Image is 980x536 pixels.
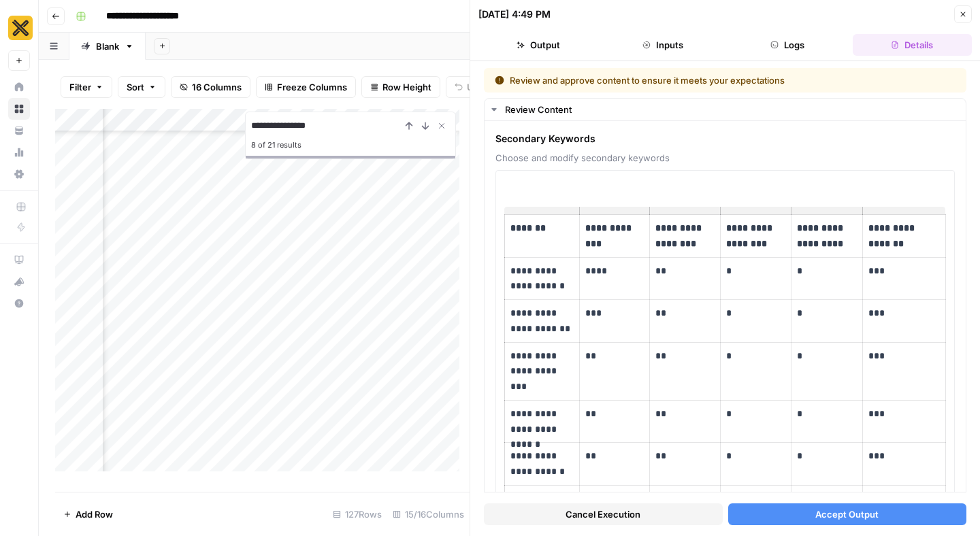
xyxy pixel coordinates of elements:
a: Home [8,76,30,98]
span: Accept Output [815,507,879,521]
button: Sort [118,76,165,98]
div: [DATE] 4:49 PM [478,7,551,21]
button: Logs [728,34,847,56]
button: Row Height [361,76,440,98]
button: Add Row [55,503,121,525]
div: Review Content [505,103,958,116]
a: AirOps Academy [8,249,30,271]
span: Cancel Execution [566,507,640,521]
span: Add Row [76,507,113,521]
span: Choose and modify secondary keywords [495,151,955,165]
button: Cancel Execution [484,503,723,525]
span: Row Height [382,80,431,94]
div: Review and approve content to ensure it meets your expectations [495,73,870,87]
div: 8 of 21 results [251,137,450,153]
img: CookUnity Logo [8,16,33,40]
button: Freeze Columns [256,76,356,98]
button: Inputs [603,34,722,56]
span: 16 Columns [192,80,242,94]
button: What's new? [8,271,30,292]
button: Accept Output [728,503,967,525]
span: Filter [69,80,91,94]
button: Undo [446,76,499,98]
button: Help + Support [8,292,30,314]
div: What's new? [9,271,29,292]
span: Sort [127,80,144,94]
button: Workspace: CookUnity [8,11,30,45]
button: Close Search [434,118,450,134]
span: Freeze Columns [277,80,347,94]
button: Filter [61,76,112,98]
button: Previous Result [401,118,417,134]
span: Secondary Keywords [495,132,955,146]
a: Usage [8,141,30,163]
div: 127 Rows [327,503,387,525]
div: 15/16 Columns [387,503,470,525]
a: Browse [8,98,30,120]
button: Output [478,34,598,56]
div: Blank [96,39,119,53]
button: Review Content [485,99,966,120]
a: Your Data [8,120,30,141]
button: 16 Columns [171,76,250,98]
a: Blank [69,33,146,60]
button: Next Result [417,118,434,134]
a: Settings [8,163,30,185]
button: Details [853,34,972,56]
